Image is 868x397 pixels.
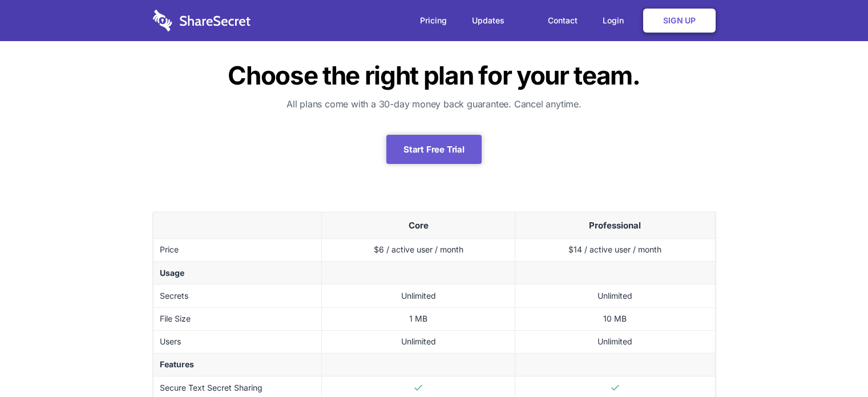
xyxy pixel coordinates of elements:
td: Usage [153,262,322,284]
h3: All plans come with a 30-day money back guarantee. Cancel anytime. [153,97,716,111]
td: Unlimited [322,330,515,353]
td: $6 / active user / month [322,239,515,262]
a: Contact [536,3,589,38]
td: Unlimited [322,284,515,307]
td: Unlimited [515,330,715,353]
img: logo-wordmark-white-trans-d4663122ce5f474addd5e946df7df03e33cb6a1c49d2221995e7729f52c070b2.svg [153,10,251,31]
a: Start Free Trial [386,135,482,164]
td: Secrets [153,284,322,307]
td: File Size [153,307,322,330]
a: Pricing [409,3,458,38]
h1: Choose the right plan for your team. [153,63,716,88]
td: Unlimited [515,284,715,307]
td: Features [153,353,322,376]
td: 10 MB [515,307,715,330]
td: 1 MB [322,307,515,330]
th: Professional [515,212,715,239]
td: Users [153,330,322,353]
td: Price [153,239,322,262]
td: $14 / active user / month [515,239,715,262]
th: Core [322,212,515,239]
a: Sign Up [643,9,716,33]
a: Login [591,3,641,38]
